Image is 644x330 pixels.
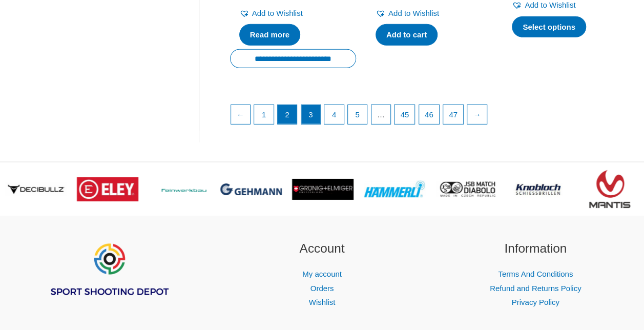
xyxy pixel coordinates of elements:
[511,298,559,306] a: Privacy Policy
[419,105,439,125] a: Page 46
[371,105,391,125] span: …
[302,270,342,278] a: My account
[228,239,416,310] aside: Footer Widget 2
[77,177,138,201] img: brand logo
[376,6,439,20] a: Add to Wishlist
[309,298,336,306] a: Wishlist
[394,105,414,125] a: Page 45
[254,105,274,125] a: Page 1
[278,105,297,125] span: Page 2
[525,1,575,9] span: Add to Wishlist
[228,267,416,310] nav: Account
[324,105,344,125] a: Page 4
[498,270,573,278] a: Terms And Conditions
[348,105,367,125] a: Page 5
[490,284,581,293] a: Refund and Returns Policy
[443,105,463,125] a: Page 47
[467,105,487,125] a: →
[442,239,630,310] aside: Footer Widget 3
[376,24,438,46] a: Add to cart: “566 Gehmann rearsight iris with 6-color filter”
[228,239,416,258] h2: Account
[442,267,630,310] nav: Information
[301,105,321,125] a: Page 3
[239,24,301,46] a: Read more about “569 Gehmann rerasight iris with 7-color and greyscale filter”
[15,239,203,322] aside: Footer Widget 1
[310,284,334,293] a: Orders
[388,9,439,17] span: Add to Wishlist
[231,105,251,125] a: ←
[230,105,629,130] nav: Product Pagination
[252,9,303,17] span: Add to Wishlist
[512,16,586,38] a: Select options for “Track Max Speed”
[442,239,630,258] h2: Information
[239,6,303,20] a: Add to Wishlist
